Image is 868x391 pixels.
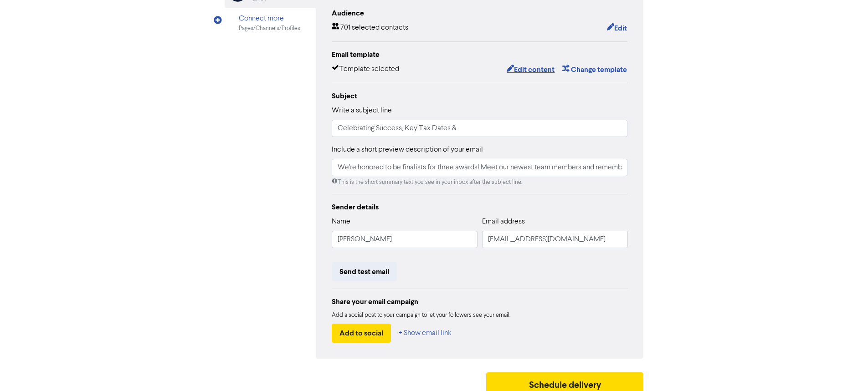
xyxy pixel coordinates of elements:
button: Change template [562,64,627,76]
div: Connect more [239,13,300,24]
button: + Show email link [398,324,452,343]
div: Subject [332,91,628,102]
div: Connect morePages/Channels/Profiles [225,8,316,38]
iframe: Chat Widget [754,293,868,391]
button: Edit [606,22,627,34]
div: Template selected [332,64,399,76]
label: Include a short preview description of your email [332,144,483,155]
div: This is the short summary text you see in your inbox after the subject line. [332,178,628,187]
div: 701 selected contacts [332,22,408,34]
div: Add a social post to your campaign to let your followers see your email. [332,311,628,320]
div: Audience [332,8,628,19]
div: Share your email campaign [332,296,628,307]
div: Sender details [332,202,628,213]
label: Email address [482,216,525,227]
button: Add to social [332,324,391,343]
label: Name [332,216,350,227]
div: Pages/Channels/Profiles [239,24,300,33]
button: Edit content [506,64,555,76]
div: Email template [332,49,628,60]
button: Send test email [332,262,397,281]
label: Write a subject line [332,105,392,116]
